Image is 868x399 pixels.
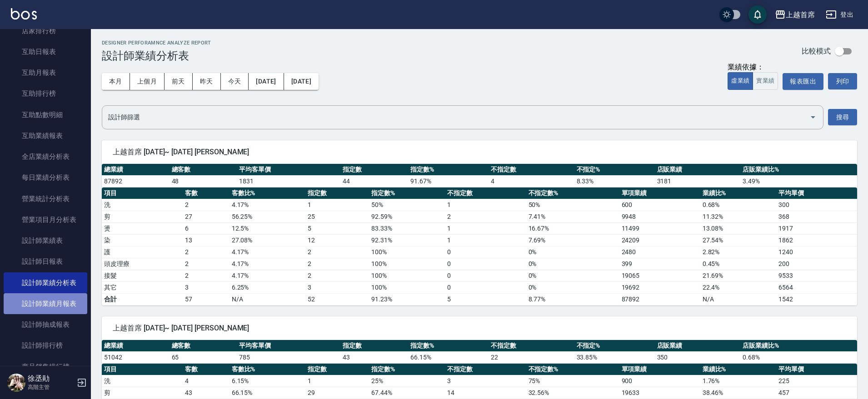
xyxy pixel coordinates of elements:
[700,293,776,305] td: N/A
[728,72,753,90] button: 虛業績
[170,340,237,352] th: 總客數
[113,324,846,333] span: 上越首席 [DATE]~ [DATE] [PERSON_NAME]
[748,5,767,24] button: save
[776,375,857,387] td: 225
[828,109,857,126] button: 搜尋
[369,187,445,199] th: 指定數%
[4,146,87,167] a: 全店業績分析表
[619,364,700,375] th: 單項業績
[700,281,776,293] td: 22.4 %
[305,211,369,222] td: 25
[237,340,340,352] th: 平均客單價
[170,351,237,363] td: 65
[526,246,619,258] td: 0 %
[4,167,87,188] a: 每日業績分析表
[4,209,87,230] a: 營業項目月分析表
[700,187,776,199] th: 業績比%
[305,234,369,246] td: 12
[4,230,87,251] a: 設計師業績表
[237,175,340,187] td: 1831
[700,387,776,399] td: 38.46 %
[369,234,445,246] td: 92.31 %
[102,340,170,352] th: 總業績
[445,364,526,375] th: 不指定數
[408,351,489,363] td: 66.15 %
[740,340,857,352] th: 店販業績比%
[655,164,740,176] th: 店販業績
[619,387,700,399] td: 19633
[700,270,776,281] td: 21.69 %
[11,8,37,20] img: Logo
[619,293,700,305] td: 87892
[183,364,229,375] th: 客數
[102,199,183,211] td: 洗
[526,364,619,375] th: 不指定數%
[229,199,305,211] td: 4.17 %
[4,41,87,62] a: 互助日報表
[102,375,183,387] td: 洗
[340,340,408,352] th: 指定數
[655,340,740,352] th: 店販業績
[102,211,183,222] td: 剪
[229,211,305,222] td: 56.25 %
[806,110,820,124] button: Open
[408,340,489,352] th: 指定數%
[526,187,619,199] th: 不指定數%
[305,270,369,281] td: 2
[526,293,619,305] td: 8.77%
[700,211,776,222] td: 11.32 %
[102,73,130,90] button: 本月
[619,246,700,258] td: 2480
[249,73,284,90] button: [DATE]
[776,270,857,281] td: 9533
[305,375,369,387] td: 1
[740,175,857,187] td: 3.49 %
[102,270,183,281] td: 接髮
[369,387,445,399] td: 67.44 %
[165,73,193,90] button: 前天
[369,199,445,211] td: 50 %
[229,281,305,293] td: 6.25 %
[102,234,183,246] td: 染
[229,293,305,305] td: N/A
[4,83,87,104] a: 互助排行榜
[655,175,740,187] td: 3181
[526,234,619,246] td: 7.69 %
[369,375,445,387] td: 25 %
[183,187,229,199] th: 客數
[445,281,526,293] td: 0
[305,293,369,305] td: 52
[4,251,87,272] a: 設計師日報表
[776,246,857,258] td: 1240
[700,246,776,258] td: 2.82 %
[237,164,340,176] th: 平均客單價
[655,351,740,363] td: 350
[369,281,445,293] td: 100 %
[828,73,857,89] button: 列印
[783,73,823,90] button: 報表匯出
[776,222,857,234] td: 1917
[229,234,305,246] td: 27.08 %
[102,187,183,199] th: 項目
[700,258,776,270] td: 0.45 %
[340,175,408,187] td: 44
[170,175,237,187] td: 48
[4,293,87,314] a: 設計師業績月報表
[183,234,229,246] td: 13
[183,222,229,234] td: 6
[4,62,87,83] a: 互助月報表
[28,374,74,383] h5: 徐丞勛
[229,387,305,399] td: 66.15 %
[526,258,619,270] td: 0 %
[526,387,619,399] td: 32.56 %
[526,222,619,234] td: 16.67 %
[445,375,526,387] td: 3
[776,234,857,246] td: 1862
[4,104,87,125] a: 互助點數明細
[305,199,369,211] td: 1
[776,258,857,270] td: 200
[526,211,619,222] td: 7.41 %
[776,211,857,222] td: 368
[229,375,305,387] td: 6.15 %
[445,270,526,281] td: 0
